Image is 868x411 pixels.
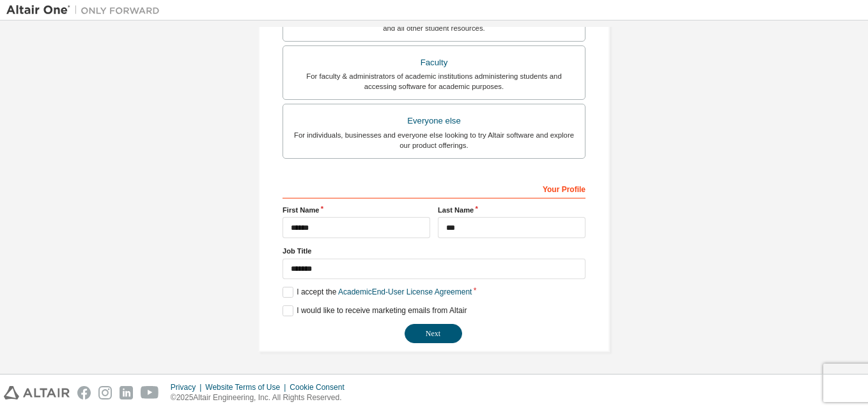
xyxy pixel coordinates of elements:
div: Privacy [171,382,205,392]
label: First Name [283,205,430,215]
img: Altair One [6,4,166,17]
div: Faculty [291,54,577,72]
label: I would like to receive marketing emails from Altair [283,305,467,316]
img: instagram.svg [98,386,112,399]
label: Last Name [438,205,585,215]
div: For individuals, businesses and everyone else looking to try Altair software and explore our prod... [291,130,577,150]
button: Next [405,324,462,343]
div: Your Profile [283,178,585,198]
label: Job Title [283,246,585,256]
p: © 2025 Altair Engineering, Inc. All Rights Reserved. [171,392,352,403]
a: Academic End-User License Agreement [338,287,472,296]
div: For faculty & administrators of academic institutions administering students and accessing softwa... [291,71,577,92]
img: linkedin.svg [120,386,133,399]
img: facebook.svg [77,386,91,399]
label: I accept the [283,287,472,298]
div: Everyone else [291,112,577,130]
img: altair_logo.svg [4,386,70,399]
div: Cookie Consent [290,382,352,392]
img: youtube.svg [141,386,159,399]
div: Website Terms of Use [205,382,290,392]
